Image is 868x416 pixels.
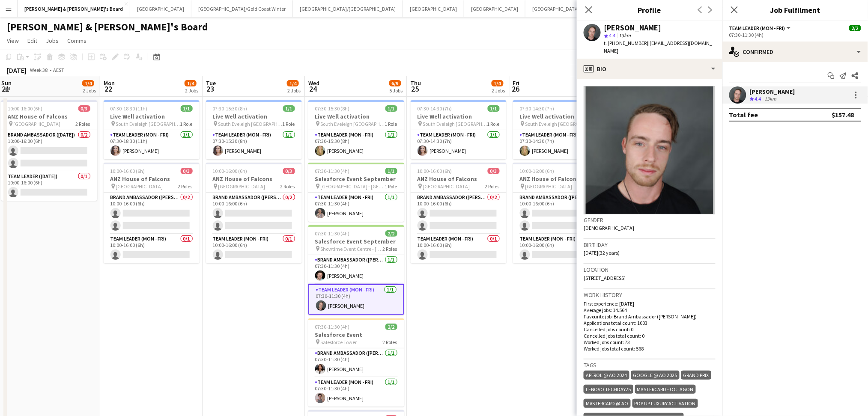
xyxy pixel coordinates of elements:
span: t. [PHONE_NUMBER] [604,40,649,46]
span: Team Leader (Mon - Fri) [729,25,785,31]
p: First experience: [DATE] [584,300,716,307]
button: [GEOGRAPHIC_DATA] [464,0,525,17]
span: 2/2 [849,25,861,31]
button: Team Leader (Mon - Fri) [729,25,792,31]
span: [STREET_ADDRESS] [584,275,626,281]
button: [GEOGRAPHIC_DATA] [130,0,191,17]
span: 13km [617,32,633,39]
div: Pop Up Luxury Activation [632,399,698,408]
div: [PERSON_NAME] [604,24,662,32]
h3: Work history [584,291,716,299]
h3: Birthday [584,241,716,249]
div: Confirmed [722,42,868,62]
span: | [EMAIL_ADDRESS][DOMAIN_NAME] [604,40,713,54]
button: [GEOGRAPHIC_DATA]/[GEOGRAPHIC_DATA] [293,0,403,17]
span: [DATE] (32 years) [584,250,620,256]
span: 4.4 [755,95,761,102]
button: [GEOGRAPHIC_DATA]/Gold Coast Winter [191,0,293,17]
div: Lenovo TechDay25 [584,385,633,394]
div: 07:30-11:30 (4h) [729,32,861,38]
div: Aperol @ AO 2024 [584,371,629,380]
div: Grand Prix [681,371,711,380]
button: [GEOGRAPHIC_DATA] [403,0,464,17]
button: [GEOGRAPHIC_DATA] [525,0,587,17]
p: Cancelled jobs count: 0 [584,326,716,333]
div: 13km [763,95,779,103]
p: Worked jobs total count: 568 [584,345,716,352]
div: Mastercard @ AO [584,399,631,408]
h3: Gender [584,216,716,224]
span: [DEMOGRAPHIC_DATA] [584,225,635,231]
div: Mastercard - Octagon [635,385,696,394]
h3: Tags [584,361,716,369]
span: 4.4 [609,32,616,39]
h3: Location [584,266,716,273]
div: Total fee [729,110,758,119]
button: [PERSON_NAME] & [PERSON_NAME]'s Board [18,0,130,17]
div: Bio [577,59,722,79]
p: Cancelled jobs total count: 0 [584,333,716,339]
h3: Profile [577,4,722,15]
p: Worked jobs count: 73 [584,339,716,345]
p: Average jobs: 14.564 [584,307,716,313]
div: Google @ AO 2025 [631,371,680,380]
img: Crew avatar or photo [584,86,716,214]
p: Applications total count: 1003 [584,320,716,326]
div: [PERSON_NAME] [750,88,795,95]
h3: Job Fulfilment [722,4,868,15]
p: Favourite job: Brand Ambassador ([PERSON_NAME]) [584,313,716,320]
div: $157.48 [832,110,854,119]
